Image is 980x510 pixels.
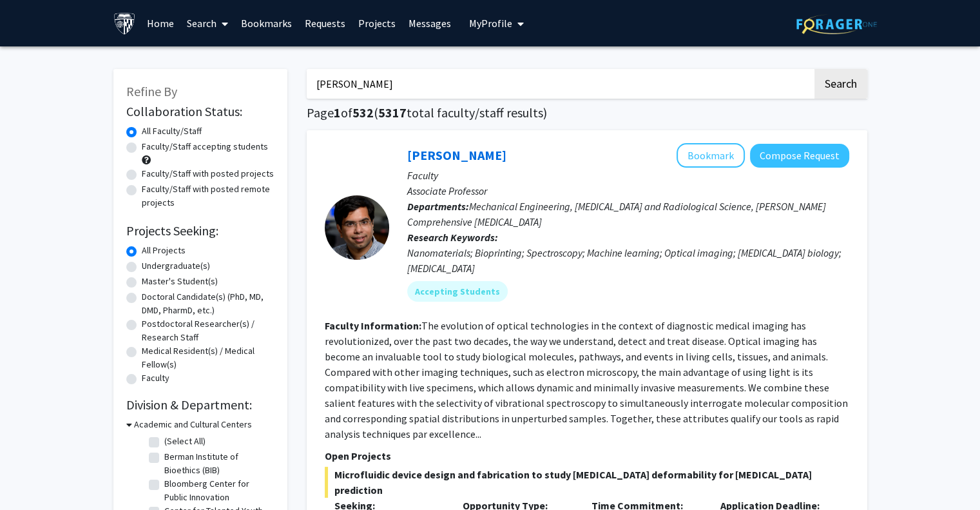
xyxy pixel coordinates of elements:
input: Search Keywords [307,69,812,99]
a: Bookmarks [235,1,298,46]
b: Departments: [407,200,469,213]
b: Faculty Information: [325,319,421,332]
span: 5317 [378,104,407,121]
label: Faculty/Staff with posted remote projects [142,182,274,210]
label: Doctoral Candidate(s) (PhD, MD, DMD, PharmD, etc.) [142,290,274,317]
span: 1 [334,104,341,121]
button: Search [814,69,867,99]
a: Search [180,1,235,46]
span: Refine By [126,83,177,99]
label: All Projects [142,244,186,257]
button: Compose Request to Ishan Barman [750,144,849,168]
h3: Academic and Cultural Centers [134,418,252,431]
h2: Projects Seeking: [126,223,274,239]
span: My Profile [469,17,512,30]
button: Add Ishan Barman to Bookmarks [677,143,745,168]
img: Johns Hopkins University Logo [113,12,136,35]
label: Faculty/Staff accepting students [142,140,268,153]
label: Undergraduate(s) [142,259,210,273]
label: (Select All) [164,435,206,448]
iframe: Chat [10,452,55,500]
h2: Division & Department: [126,397,274,413]
div: Nanomaterials; Bioprinting; Spectroscopy; Machine learning; Optical imaging; [MEDICAL_DATA] biolo... [407,245,849,276]
img: ForagerOne Logo [796,14,877,34]
label: Postdoctoral Researcher(s) / Research Staff [142,317,274,344]
a: Messages [402,1,457,46]
b: Research Keywords: [407,231,498,244]
label: Master's Student(s) [142,275,218,288]
span: 532 [352,104,374,121]
a: Home [140,1,180,46]
fg-read-more: The evolution of optical technologies in the context of diagnostic medical imaging has revolution... [325,319,848,440]
a: Projects [352,1,402,46]
p: Open Projects [325,448,849,464]
mat-chip: Accepting Students [407,281,508,302]
label: All Faculty/Staff [142,124,202,138]
label: Medical Resident(s) / Medical Fellow(s) [142,344,274,371]
h1: Page of ( total faculty/staff results) [307,105,867,121]
label: Faculty/Staff with posted projects [142,167,274,181]
p: Faculty [407,168,849,183]
a: [PERSON_NAME] [407,147,506,163]
span: Microfluidic device design and fabrication to study [MEDICAL_DATA] deformability for [MEDICAL_DAT... [325,467,849,498]
label: Berman Institute of Bioethics (BIB) [164,450,271,477]
span: Mechanical Engineering, [MEDICAL_DATA] and Radiological Science, [PERSON_NAME] Comprehensive [MED... [407,200,826,228]
a: Requests [298,1,352,46]
label: Bloomberg Center for Public Innovation [164,477,271,504]
p: Associate Professor [407,183,849,199]
h2: Collaboration Status: [126,104,274,119]
label: Faculty [142,371,169,385]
